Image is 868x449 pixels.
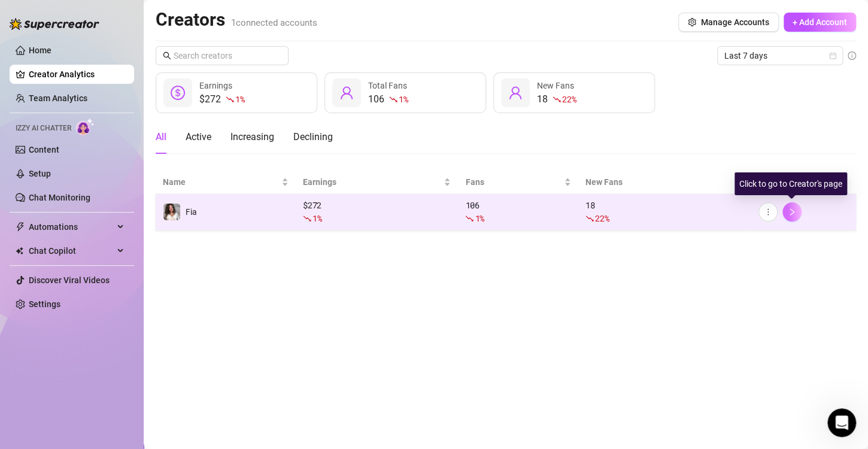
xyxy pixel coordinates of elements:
[296,171,458,194] th: Earnings
[293,130,333,144] div: Declining
[784,13,856,32] button: + Add Account
[829,52,836,59] span: calendar
[339,86,354,100] span: user
[16,123,71,134] span: Izzy AI Chatter
[38,357,47,367] button: Gif picker
[199,81,232,90] span: Earnings
[848,51,856,60] span: info-circle
[585,214,594,223] span: fall
[19,298,187,345] div: Hi Fia, you should add the topics to be avoided under “Are there any topics that should be avoide...
[230,130,274,144] div: Increasing
[465,175,562,189] span: Fans
[724,47,836,65] span: Last 7 days
[43,177,230,262] div: How can I add a list of restricted words for [PERSON_NAME] to avoid, I have also noticed that som...
[53,184,220,255] div: How can I add a list of restricted words for [PERSON_NAME] to avoid, I have also noticed that som...
[508,86,523,100] span: user
[585,199,743,225] div: 18
[156,171,296,194] th: Name
[199,92,244,107] div: $272
[595,213,609,224] span: 22 %
[537,92,576,107] div: 18
[29,275,110,285] a: Discover Viral Videos
[163,204,180,220] img: Fia
[10,30,230,177] div: Ella says…
[562,93,576,105] span: 22 %
[10,291,230,378] div: Ella says…
[19,357,28,367] button: Emoji picker
[458,171,578,194] th: Fans
[465,199,571,225] div: 106
[585,175,734,189] span: New Fans
[29,93,87,103] a: Team Analytics
[10,332,229,353] textarea: Message…
[29,193,90,202] a: Chat Monitoring
[29,241,114,260] span: Chat Copilot
[58,6,136,15] h1: [PERSON_NAME]
[29,45,51,55] a: Home
[29,169,51,178] a: Setup
[8,5,31,28] button: go back
[368,92,408,107] div: 106
[29,65,125,84] a: Creator Analytics
[209,5,232,28] button: Home
[10,177,230,272] div: Fia says…
[688,18,696,26] span: setting
[764,208,772,216] span: more
[29,217,114,236] span: Automations
[303,175,441,189] span: Earnings
[312,213,321,224] span: 1 %
[701,17,769,27] span: Manage Accounts
[19,78,187,160] div: Also include a short explanation and the steps you took to see the problem, that would be super h...
[156,130,166,144] div: All
[578,171,751,194] th: New Fans
[235,93,244,105] span: 1 %
[57,357,66,367] button: Upload attachment
[303,214,311,223] span: fall
[475,213,484,224] span: 1 %
[537,81,574,90] span: New Fans
[782,202,802,222] button: right
[163,51,171,60] span: search
[205,353,224,372] button: Send a message…
[678,13,779,32] button: Manage Accounts
[735,172,847,195] div: Click to go to Creator's page
[76,118,95,135] img: AI Chatter
[303,199,451,225] div: $ 272
[389,95,397,104] span: fall
[788,208,796,216] span: right
[34,7,53,26] img: Profile image for Ella
[58,15,149,27] p: The team can also help
[29,299,60,309] a: Settings
[171,86,185,100] span: dollar-circle
[368,81,407,90] span: Total Fans
[10,291,196,352] div: Hi Fia, you should add the topics to be avoided under “Are there any topics that should be avoide...
[10,18,99,30] img: logo-BBDzfeDw.svg
[231,17,317,28] span: 1 connected accounts
[16,222,25,232] span: thunderbolt
[186,207,197,217] span: Fia
[226,95,234,104] span: fall
[163,175,279,189] span: Name
[29,145,59,154] a: Content
[186,130,211,144] div: Active
[19,37,187,72] div: Please send us a screenshot of the error message or issue you're experiencing.
[553,95,561,104] span: fall
[793,17,847,27] span: + Add Account
[16,247,23,255] img: Chat Copilot
[156,8,317,31] h2: Creators
[10,30,196,168] div: Please send us a screenshot of the error message or issue you're experiencing.Also include a shor...
[827,408,856,437] iframe: Intercom live chat
[10,281,230,281] div: New messages divider
[399,93,408,105] span: 1 %
[174,49,272,62] input: Search creators
[465,214,474,223] span: fall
